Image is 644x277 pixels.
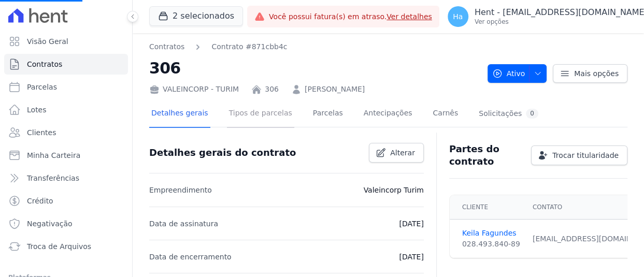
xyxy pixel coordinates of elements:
button: Ativo [488,64,547,83]
a: Parcelas [311,100,345,128]
a: Keila Fagundes [462,228,520,239]
span: Ha [453,13,463,20]
p: [DATE] [399,217,423,230]
span: Trocar titularidade [552,150,619,161]
span: Clientes [27,127,56,138]
div: Solicitações [479,109,538,119]
a: Ver detalhes [387,12,432,21]
div: 0 [526,109,538,119]
a: Carnês [431,100,460,128]
a: Visão Geral [4,31,128,52]
a: Contratos [149,41,184,52]
a: Detalhes gerais [149,100,210,128]
a: 306 [265,84,279,95]
span: Crédito [27,196,53,206]
a: Negativação [4,213,128,234]
a: [PERSON_NAME] [305,84,365,95]
a: Tipos de parcelas [227,100,294,128]
span: Mais opções [574,68,619,79]
a: Transferências [4,168,128,188]
p: Data de encerramento [149,251,232,263]
p: [DATE] [399,251,423,263]
h2: 306 [149,56,479,80]
nav: Breadcrumb [149,41,479,52]
button: 2 selecionados [149,6,243,26]
span: Contratos [27,59,62,69]
div: VALEINCORP - TURIM [149,84,239,95]
a: Minha Carteira [4,145,128,166]
a: Crédito [4,191,128,211]
span: Negativação [27,218,73,229]
h3: Detalhes gerais do contrato [149,147,296,159]
span: Lotes [27,105,47,115]
p: Empreendimento [149,184,212,196]
a: Contrato #871cbb4c [211,41,287,52]
span: Parcelas [27,82,57,92]
a: Trocar titularidade [531,145,627,165]
a: Alterar [369,143,424,163]
span: Você possui fatura(s) em atraso. [269,11,432,22]
a: Contratos [4,54,128,75]
span: Troca de Arquivos [27,241,91,252]
span: Minha Carteira [27,150,80,161]
p: Valeincorp Turim [364,184,424,196]
th: Cliente [450,195,526,220]
nav: Breadcrumb [149,41,287,52]
a: Mais opções [553,64,627,83]
span: Visão Geral [27,36,68,47]
a: Lotes [4,99,128,120]
a: Antecipações [362,100,414,128]
div: 028.493.840-89 [462,239,520,250]
p: Data de assinatura [149,217,218,230]
a: Parcelas [4,77,128,97]
span: Alterar [390,148,415,158]
h3: Partes do contrato [449,143,523,168]
span: Ativo [492,64,525,83]
span: Transferências [27,173,79,183]
a: Clientes [4,122,128,143]
a: Solicitações0 [477,100,540,128]
a: Troca de Arquivos [4,236,128,257]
